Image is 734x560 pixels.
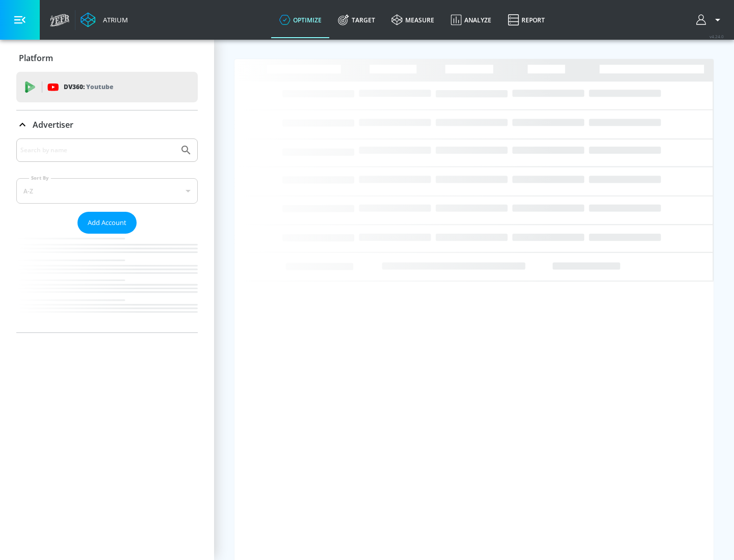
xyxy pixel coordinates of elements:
[16,178,198,204] div: A-Z
[19,52,53,64] p: Platform
[81,12,128,27] a: Atrium
[99,15,128,24] div: Atrium
[383,2,442,38] a: measure
[88,217,126,229] span: Add Account
[271,2,330,38] a: optimize
[20,144,175,157] input: Search by name
[86,81,113,92] p: Youtube
[33,119,73,130] p: Advertiser
[16,138,198,332] div: Advertiser
[64,81,113,93] p: DV360:
[16,44,198,72] div: Platform
[16,72,198,102] div: DV360: Youtube
[330,2,383,38] a: Target
[29,175,51,181] label: Sort By
[16,234,198,332] nav: list of Advertiser
[442,2,500,38] a: Analyze
[500,2,553,38] a: Report
[710,34,724,39] span: v 4.24.0
[16,110,198,139] div: Advertiser
[77,212,137,234] button: Add Account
